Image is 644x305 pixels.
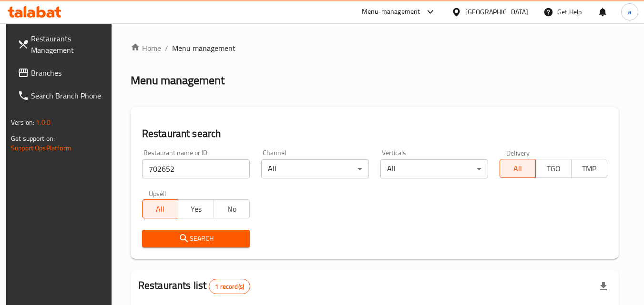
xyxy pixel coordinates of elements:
span: a [628,7,631,17]
span: 1 record(s) [209,282,250,291]
span: TGO [540,162,568,176]
a: Home [131,42,161,54]
span: Version: [11,116,34,128]
span: Menu management [172,42,235,54]
span: Yes [182,202,210,216]
a: Support.OpsPlatform [11,142,72,154]
button: TMP [571,159,607,178]
a: Restaurants Management [10,27,114,61]
div: All [380,159,488,178]
button: Search [142,230,250,247]
span: Restaurants Management [31,33,106,56]
span: All [146,202,174,216]
span: TMP [575,162,603,176]
div: Export file [592,275,615,298]
button: All [142,199,178,218]
button: All [500,159,536,178]
span: Get support on: [11,132,55,145]
h2: Restaurants list [138,278,250,294]
span: No [218,202,246,216]
nav: breadcrumb [131,42,619,54]
a: Branches [10,61,114,84]
div: All [261,159,369,178]
a: Search Branch Phone [10,84,114,107]
span: Search [150,233,242,245]
div: [GEOGRAPHIC_DATA] [465,7,528,17]
button: Yes [178,199,214,218]
div: Menu-management [362,6,420,18]
label: Delivery [506,149,530,156]
h2: Restaurant search [142,127,607,141]
span: All [504,162,532,176]
span: Branches [31,67,106,79]
li: / [165,42,168,54]
span: 1.0.0 [36,116,51,128]
h2: Menu management [131,73,225,88]
button: No [214,199,250,218]
input: Search for restaurant name or ID.. [142,159,250,178]
button: TGO [535,159,572,178]
label: Upsell [149,190,166,197]
span: Search Branch Phone [31,90,106,101]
